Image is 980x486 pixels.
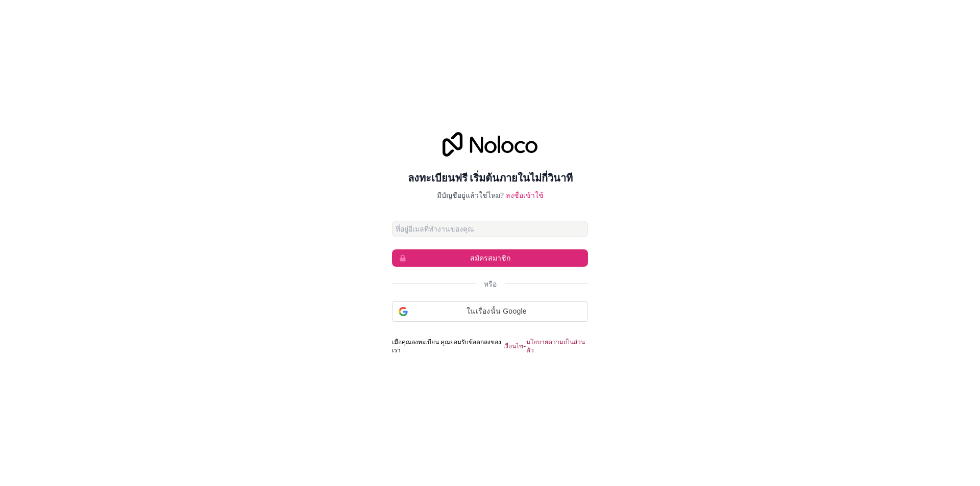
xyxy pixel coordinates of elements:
[392,249,588,267] button: สมัครสมาชิก
[437,191,504,199] font: มีบัญชีอยู่แล้วใช่ไหม?
[392,221,588,237] input: ที่อยู่อีเมล
[503,342,523,350] a: เงื่อนไข
[506,191,544,199] a: ลงชื่อเข้าใช้
[467,307,527,315] font: ในเรื่องนั้น Google
[392,301,588,322] div: ในเรื่องนั้น Google
[387,321,593,343] iframe: สามารถทำได้ด้วย Google
[392,338,501,354] font: เมื่อคุณลงทะเบียน คุณยอมรับข้อตกลงของเรา
[503,342,523,350] font: เงื่อนไข
[484,279,497,288] font: หรือ
[523,342,526,350] font: -
[408,172,573,184] font: ลงทะเบียนฟรี เริ่มต้นภายในไม่กี่วินาที
[526,338,585,354] font: นโยบายความเป็นส่วนตัว
[526,338,588,354] a: นโยบายความเป็นส่วนตัว
[470,253,510,262] font: สมัครสมาชิก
